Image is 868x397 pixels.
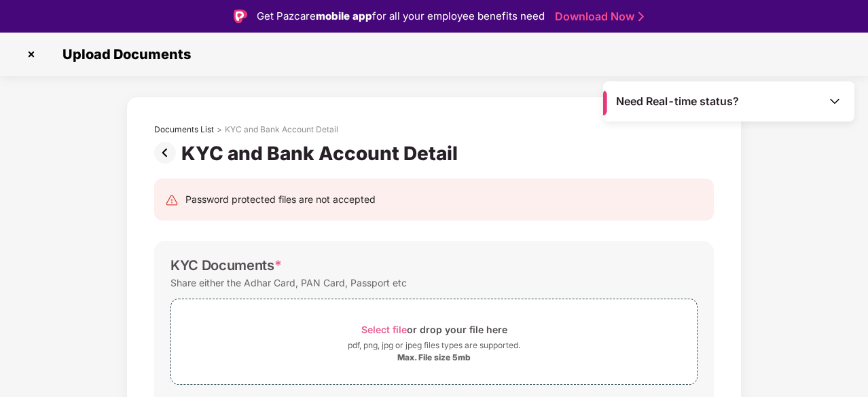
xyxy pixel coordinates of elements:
div: Share either the Adhar Card, PAN Card, Passport etc [170,273,407,292]
a: Download Now [555,10,640,24]
img: Logo [234,10,247,23]
div: Max. File size 5mb [397,352,471,363]
div: > [217,124,222,135]
span: Select fileor drop your file herepdf, png, jpg or jpeg files types are supported.Max. File size 5mb [171,309,697,374]
span: Upload Documents [49,46,198,62]
div: pdf, png, jpg or jpeg files types are supported. [348,339,520,352]
span: Select file [361,324,407,335]
img: svg+xml;base64,PHN2ZyBpZD0iQ3Jvc3MtMzJ4MzIiIHhtbG5zPSJodHRwOi8vd3d3LnczLm9yZy8yMDAwL3N2ZyIgd2lkdG... [20,43,42,65]
div: KYC Documents [170,257,282,273]
img: svg+xml;base64,PHN2ZyB4bWxucz0iaHR0cDovL3d3dy53My5vcmcvMjAwMC9zdmciIHdpZHRoPSIyNCIgaGVpZ2h0PSIyNC... [165,193,179,207]
div: Password protected files are not accepted [185,192,376,207]
img: Toggle Icon [828,94,842,108]
div: Documents List [154,124,214,135]
strong: mobile app [316,10,372,22]
div: KYC and Bank Account Detail [181,142,463,165]
img: Stroke [638,10,644,24]
span: Need Real-time status? [616,94,739,109]
div: KYC and Bank Account Detail [225,124,338,135]
img: svg+xml;base64,PHN2ZyBpZD0iUHJldi0zMngzMiIgeG1sbnM9Imh0dHA6Ly93d3cudzMub3JnLzIwMDAvc3ZnIiB3aWR0aD... [154,142,181,164]
div: or drop your file here [361,320,507,339]
div: Get Pazcare for all your employee benefits need [257,8,545,24]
